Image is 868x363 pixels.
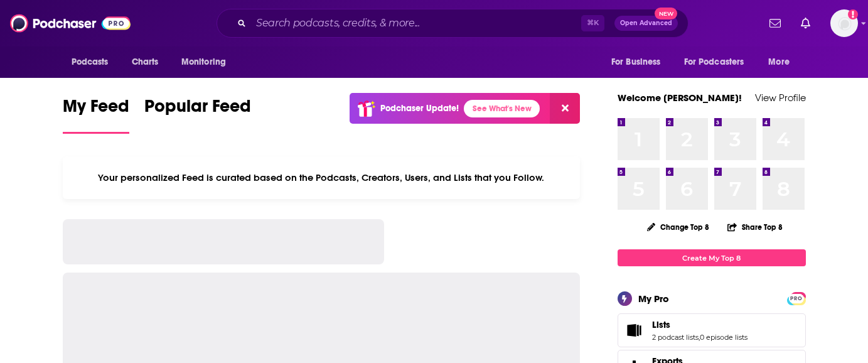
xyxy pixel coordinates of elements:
[10,11,131,35] img: Podchaser - Follow, Share and Rate Podcasts
[132,53,159,71] span: Charts
[789,293,804,303] a: PRO
[655,8,677,19] span: New
[72,53,109,71] span: Podcasts
[464,100,540,117] a: See What's New
[768,53,790,71] span: More
[144,95,251,134] a: Popular Feed
[63,156,581,199] div: Your personalized Feed is curated based on the Podcasts, Creators, Users, and Lists that you Follow.
[684,53,744,71] span: For Podcasters
[614,16,678,31] button: Open AdvancedNew
[620,20,672,26] span: Open Advanced
[676,50,763,74] button: open menu
[830,9,858,37] button: Show profile menu
[618,313,806,347] span: Lists
[618,92,742,104] a: Welcome [PERSON_NAME]!
[830,9,858,37] span: Logged in as lori.heiselman
[699,333,700,342] span: ,
[652,333,699,342] a: 2 podcast lists
[217,9,689,38] div: Search podcasts, credits, & more...
[63,95,129,134] a: My Feed
[727,215,783,239] button: Share Top 8
[652,319,747,330] a: Lists
[603,50,677,74] button: open menu
[848,9,858,19] svg: Add a profile image
[173,50,242,74] button: open menu
[755,92,806,104] a: View Profile
[618,249,806,266] a: Create My Top 8
[640,219,717,235] button: Change Top 8
[638,293,669,305] div: My Pro
[652,319,670,330] span: Lists
[622,322,647,339] a: Lists
[764,13,786,34] a: Show notifications dropdown
[789,294,804,303] span: PRO
[700,333,747,342] a: 0 episode lists
[251,13,581,33] input: Search podcasts, credits, & more...
[63,50,125,74] button: open menu
[181,53,226,71] span: Monitoring
[830,9,858,37] img: User Profile
[796,13,815,34] a: Show notifications dropdown
[611,53,661,71] span: For Business
[144,95,251,124] span: Popular Feed
[759,50,805,74] button: open menu
[380,103,459,114] p: Podchaser Update!
[581,15,604,31] span: ⌘ K
[63,95,129,124] span: My Feed
[124,50,166,74] a: Charts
